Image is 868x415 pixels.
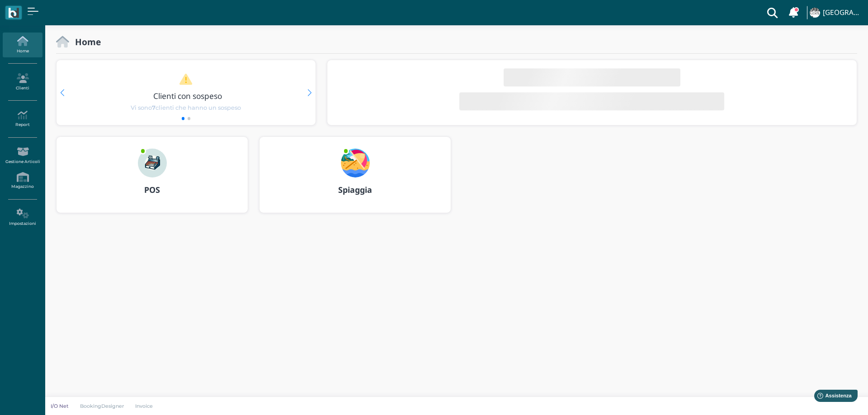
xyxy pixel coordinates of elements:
[3,168,42,193] a: Magazzino
[3,107,42,131] a: Report
[74,73,298,112] a: Clienti con sospeso Vi sono7clienti che hanno un sospeso
[3,33,42,57] a: Home
[3,205,42,230] a: Impostazioni
[808,2,863,23] a: ... [GEOGRAPHIC_DATA]
[8,8,19,18] img: logo
[3,143,42,168] a: Gestione Articoli
[131,103,241,112] span: Vi sono clienti che hanno un sospeso
[804,387,860,407] iframe: Help widget launcher
[138,149,167,177] img: ...
[810,8,820,18] img: ...
[75,92,300,100] h3: Clienti con sospeso
[152,104,156,111] b: 7
[823,9,863,17] h4: [GEOGRAPHIC_DATA]
[259,136,451,224] a: ... Spiaggia
[341,149,370,177] img: ...
[27,7,60,14] span: Assistenza
[144,184,160,195] b: POS
[57,60,316,125] div: 1 / 2
[60,89,64,96] div: Previous slide
[338,184,372,195] b: Spiaggia
[69,37,101,47] h2: Home
[3,70,42,94] a: Clienti
[56,136,248,224] a: ... POS
[307,89,311,96] div: Next slide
